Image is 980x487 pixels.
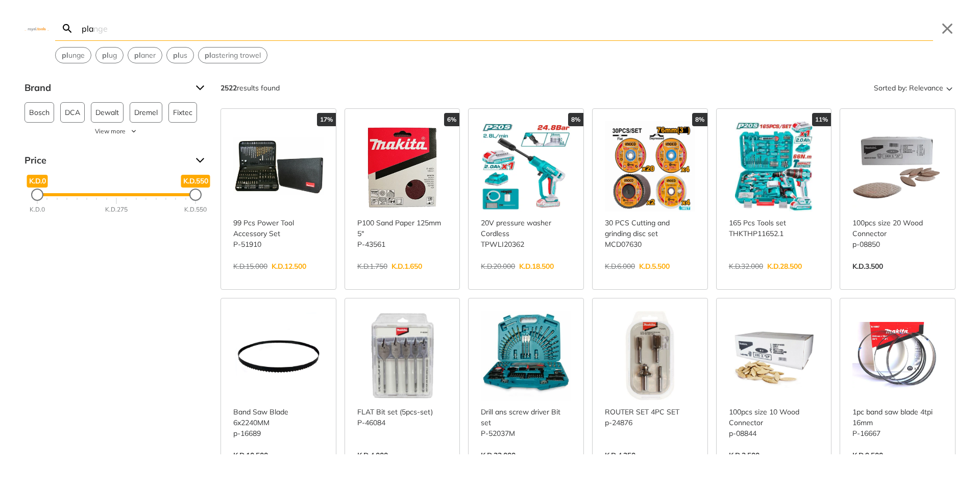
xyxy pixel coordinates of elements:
[173,51,180,60] strong: pl
[939,20,955,37] button: Close
[205,51,211,60] strong: pl
[317,113,336,126] div: 17%
[31,189,43,201] div: Minimum Price
[102,51,109,60] strong: pl
[24,102,54,123] button: Bosch
[220,83,237,92] strong: 2522
[105,205,128,214] div: K.D.275
[205,50,261,61] span: astering trowel
[24,127,208,136] button: View more
[568,113,583,126] div: 8%
[24,152,188,169] span: Price
[60,102,85,123] button: DCA
[134,51,141,60] strong: pl
[96,48,123,63] button: Select suggestion: plug
[29,103,50,122] span: Bosch
[62,50,85,61] span: unge
[95,103,119,122] span: Dewalt
[95,47,124,63] div: Suggestion: plug
[61,22,73,35] svg: Search
[943,82,955,94] svg: Sort
[91,102,124,123] button: Dewalt
[24,80,188,96] span: Brand
[166,47,194,63] div: Suggestion: plus
[812,113,831,126] div: 11%
[173,103,192,122] span: Fixtec
[62,51,68,60] strong: pl
[134,103,158,122] span: Dremel
[199,48,267,63] button: Select suggestion: plastering trowel
[872,80,955,96] button: Sorted by:Relevance Sort
[56,48,91,63] button: Select suggestion: plunge
[128,47,162,63] div: Suggestion: planer
[55,47,91,63] div: Suggestion: plunge
[24,26,49,31] img: Close
[65,103,80,122] span: DCA
[189,189,202,201] div: Maximum Price
[128,48,162,63] button: Select suggestion: planer
[30,205,45,214] div: K.D.0
[95,127,126,136] span: View more
[220,80,280,96] div: results found
[909,80,943,96] span: Relevance
[444,113,459,126] div: 6%
[168,102,197,123] button: Fixtec
[167,48,193,63] button: Select suggestion: plus
[692,113,707,126] div: 8%
[184,205,207,214] div: K.D.550
[102,50,117,61] span: ug
[80,16,933,40] input: Search…
[134,50,156,61] span: aner
[130,102,162,123] button: Dremel
[198,47,267,63] div: Suggestion: plastering trowel
[173,50,187,61] span: us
